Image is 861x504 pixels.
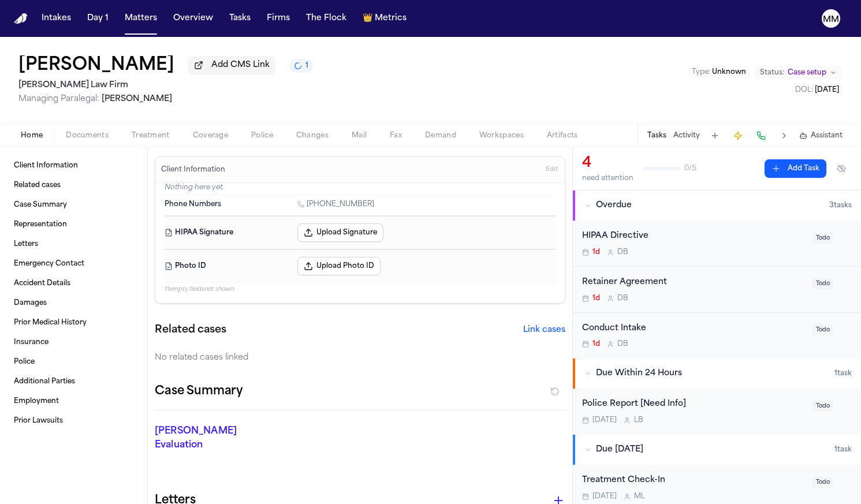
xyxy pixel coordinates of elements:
a: Damages [9,294,138,312]
button: Day 1 [83,8,113,29]
div: Conduct Intake [582,322,806,335]
span: Todo [812,324,833,335]
button: Create Immediate Task [730,128,746,144]
div: Treatment Check-In [582,474,806,487]
button: Add CMS Link [188,56,275,74]
span: Letters [14,240,38,249]
span: [DATE] [815,87,839,94]
div: Open task: HIPAA Directive [573,221,861,267]
span: Additional Parties [14,377,75,386]
p: Nothing here yet. [165,183,556,195]
h3: Client Information [159,165,228,174]
span: DOL : [795,87,813,94]
span: Metrics [375,13,407,24]
span: crown [363,13,372,24]
button: Make a Call [753,128,769,144]
a: Police [9,353,138,371]
a: Employment [9,392,138,410]
a: Emergency Contact [9,255,138,273]
button: crownMetrics [358,8,411,29]
a: Accident Details [9,274,138,293]
span: Case setup [788,68,826,77]
div: Open task: Conduct Intake [573,313,861,359]
span: Changes [296,131,329,140]
button: Assistant [799,131,843,140]
p: 11 empty fields not shown. [165,285,556,294]
img: Finch Logo [14,13,28,24]
a: Case Summary [9,196,138,214]
span: Todo [812,401,833,412]
div: need attention [582,174,633,183]
span: Type : [692,69,710,76]
button: Intakes [37,8,76,29]
button: Hide completed tasks (⌘⇧H) [831,159,852,178]
button: 1 active task [289,59,313,73]
button: Tasks [225,8,255,29]
div: HIPAA Directive [582,230,806,243]
span: Artifacts [547,131,578,140]
span: Documents [66,131,109,140]
span: Coverage [193,131,228,140]
span: L B [634,416,643,425]
p: [PERSON_NAME] Evaluation [155,424,282,452]
a: Client Information [9,156,138,175]
a: Letters [9,235,138,253]
span: Edit [546,166,558,174]
button: Edit Type: Unknown [688,66,750,78]
span: Unknown [712,69,746,76]
div: Open task: Police Report [Need Info] [573,389,861,434]
span: Treatment [132,131,170,140]
span: Damages [14,298,47,308]
button: Matters [120,8,162,29]
button: Edit matter name [18,55,174,76]
a: Call 1 (786) 883-7916 [297,200,374,209]
a: Representation [9,215,138,234]
button: Activity [673,131,700,140]
button: Tasks [647,131,666,140]
span: Assistant [811,131,843,140]
button: Overview [169,8,218,29]
span: Overdue [596,200,632,211]
a: Home [14,13,28,24]
span: Police [14,357,35,367]
span: Todo [812,278,833,289]
button: Edit [542,160,561,179]
a: Insurance [9,333,138,352]
span: Due Within 24 Hours [596,368,682,379]
button: Upload Photo ID [297,257,381,275]
span: 3 task s [829,201,852,210]
span: Representation [14,220,67,229]
span: M L [634,492,645,501]
span: Due [DATE] [596,444,643,456]
div: Retainer Agreement [582,276,806,289]
span: Prior Medical History [14,318,87,327]
button: Edit DOL: 2024-07-25 [792,84,843,96]
span: Managing Paralegal: [18,95,99,103]
div: 4 [582,154,633,173]
span: 1 [305,61,308,70]
span: Insurance [14,338,49,347]
span: 0 / 5 [684,164,696,173]
button: Overdue3tasks [573,191,861,221]
h2: [PERSON_NAME] Law Firm [18,79,313,92]
span: Case Summary [14,200,67,210]
a: The Flock [301,8,351,29]
span: [DATE] [592,492,617,501]
button: Link cases [523,324,565,336]
span: Police [251,131,273,140]
span: Status: [760,68,784,77]
span: Client Information [14,161,78,170]
button: Add Task [765,159,826,178]
span: D B [617,248,628,257]
span: D B [617,339,628,349]
h1: [PERSON_NAME] [18,55,174,76]
span: Todo [812,233,833,244]
div: No related cases linked [155,352,565,364]
button: Firms [262,8,295,29]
